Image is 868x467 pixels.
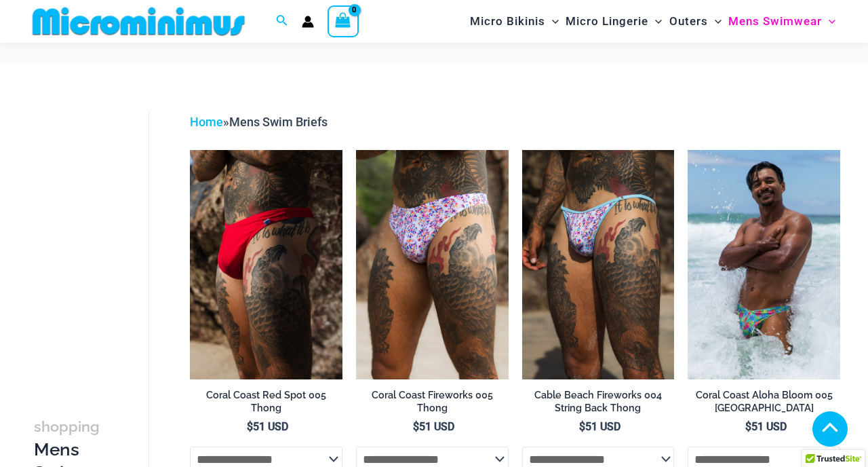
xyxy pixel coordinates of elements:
img: Coral Coast Fireworks 005 Thong 01 [356,150,509,379]
a: Home [190,115,223,129]
span: $ [579,420,585,433]
a: Coral Coast Aloha Bloom 005 [GEOGRAPHIC_DATA] [688,389,840,419]
img: MM SHOP LOGO FLAT [27,6,250,37]
span: Menu Toggle [708,4,722,39]
a: OutersMenu ToggleMenu Toggle [666,4,725,39]
nav: Site Navigation [465,2,841,41]
span: Outers [669,4,708,39]
span: Menu Toggle [648,4,662,39]
a: Micro LingerieMenu ToggleMenu Toggle [562,4,665,39]
a: Coral Coast Red Spot 005 Thong 11Coral Coast Red Spot 005 Thong 12Coral Coast Red Spot 005 Thong 12 [190,150,342,379]
h2: Coral Coast Red Spot 005 Thong [190,389,342,414]
a: Mens SwimwearMenu ToggleMenu Toggle [725,4,839,39]
span: Micro Lingerie [566,4,648,39]
bdi: 51 USD [579,420,620,433]
span: » [190,115,328,129]
bdi: 51 USD [745,420,787,433]
a: Coral Coast Fireworks 005 Thong [356,389,509,419]
span: $ [247,420,253,433]
a: View Shopping Cart, empty [328,5,359,37]
span: $ [413,420,419,433]
iframe: TrustedSite Certified [34,101,156,373]
a: Search icon link [276,13,288,30]
h2: Cable Beach Fireworks 004 String Back Thong [522,389,675,414]
span: Micro Bikinis [470,4,545,39]
span: shopping [34,418,100,435]
span: Mens Swim Briefs [229,115,328,129]
a: Coral Coast Red Spot 005 Thong [190,389,342,419]
span: Mens Swimwear [728,4,822,39]
bdi: 51 USD [413,420,454,433]
span: Menu Toggle [545,4,559,39]
h2: Coral Coast Fireworks 005 Thong [356,389,509,414]
img: Coral Coast Aloha Bloom 005 Thong 09 [688,150,840,379]
img: Coral Coast Red Spot 005 Thong 11 [190,150,342,379]
a: Cable Beach Fireworks 004 String Back Thong 06Cable Beach Fireworks 004 String Back Thong 07Cable... [522,150,675,379]
img: Cable Beach Fireworks 004 String Back Thong 06 [522,150,675,379]
span: $ [745,420,751,433]
a: Coral Coast Aloha Bloom 005 Thong 09Coral Coast Aloha Bloom 005 Thong 18Coral Coast Aloha Bloom 0... [688,150,840,379]
h2: Coral Coast Aloha Bloom 005 [GEOGRAPHIC_DATA] [688,389,840,414]
bdi: 51 USD [247,420,288,433]
a: Cable Beach Fireworks 004 String Back Thong [522,389,675,419]
a: Micro BikinisMenu ToggleMenu Toggle [467,4,562,39]
a: Account icon link [302,16,314,28]
span: Menu Toggle [822,4,835,39]
a: Coral Coast Fireworks 005 Thong 01Coral Coast Fireworks 005 Thong 02Coral Coast Fireworks 005 Tho... [356,150,509,379]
